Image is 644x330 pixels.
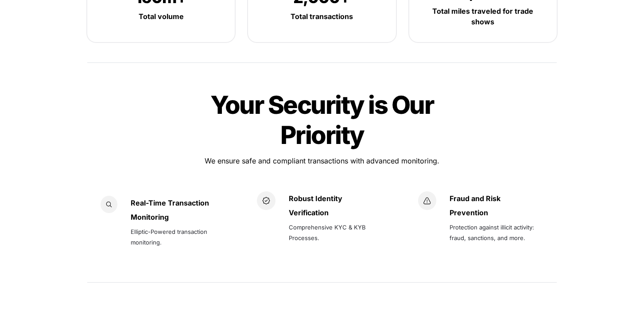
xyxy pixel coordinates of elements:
[289,224,368,241] span: Comprehensive KYC & KYB Processes.
[210,90,438,150] span: Your Security is Our Priority
[450,194,500,203] strong: Fraud and Risk
[432,7,535,26] strong: Total miles traveled for trade shows
[205,156,439,165] span: We ensure safe and compliant transactions with advanced monitoring.
[131,198,209,207] strong: Real-Time Transaction
[289,194,342,203] strong: Robust Identity
[131,228,209,246] span: Elliptic-Powered transaction monitoring.
[131,213,169,221] strong: Monitoring
[450,208,488,217] strong: Prevention
[289,208,329,217] strong: Verification
[139,12,184,21] strong: Total volume
[450,224,536,241] span: Protection against illicit activity: fraud, sanctions, and more.
[291,12,353,21] strong: Total transactions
